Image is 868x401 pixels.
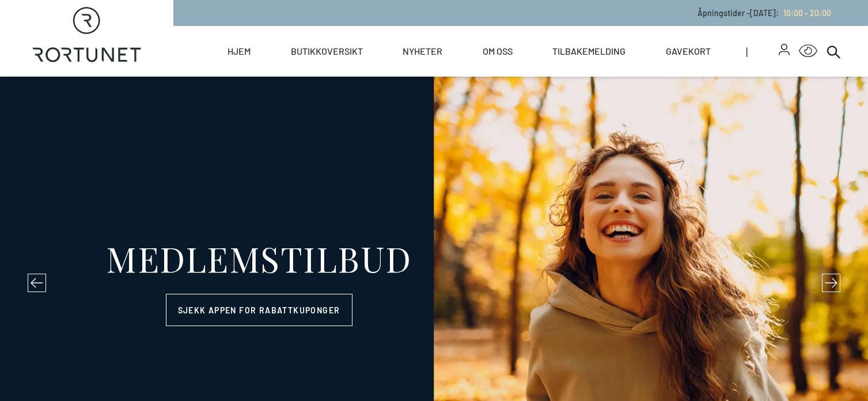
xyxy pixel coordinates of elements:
[403,26,442,77] a: Nyheter
[698,7,831,19] p: Åpningstider - [DATE] :
[799,42,817,60] button: Open Accessibility Menu
[746,26,779,77] span: |
[483,26,513,77] a: Om oss
[228,26,251,77] a: Hjem
[666,26,711,77] a: Gavekort
[166,294,352,326] a: Sjekk appen for rabattkuponger
[106,241,412,275] div: MEDLEMSTILBUD
[291,26,363,77] a: Butikkoversikt
[779,8,831,18] a: 10:00 - 20:00
[552,26,626,77] a: Tilbakemelding
[783,8,831,18] span: 10:00 - 20:00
